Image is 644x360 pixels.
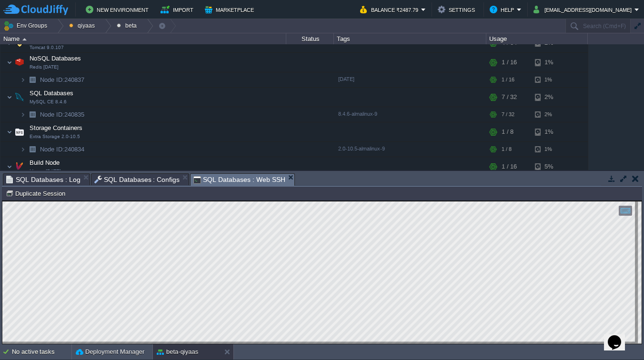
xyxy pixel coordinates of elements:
span: Node ID: [40,76,64,83]
div: 1% [535,122,566,141]
img: AMDAwAAAACH5BAEAAAAALAAAAAABAAEAAAICRAEAOw== [26,142,39,157]
span: SQL Databases : Log [6,174,80,185]
button: Settings [438,4,478,15]
button: New Environment [86,4,151,15]
a: NoSQL DatabasesRedis [DATE] [29,55,82,62]
button: Help [490,4,517,15]
img: AMDAwAAAACH5BAEAAAAALAAAAAABAAEAAAICRAEAOw== [7,88,12,107]
span: 240837 [39,76,86,84]
span: Maven [DATE] [30,169,61,174]
a: Node ID:240835 [39,110,86,119]
a: Node ID:240834 [39,145,86,153]
img: AMDAwAAAACH5BAEAAAAALAAAAAABAAEAAAICRAEAOw== [20,107,26,122]
span: Build Node [29,159,61,167]
img: AMDAwAAAACH5BAEAAAAALAAAAAABAAEAAAICRAEAOw== [26,107,39,122]
img: AMDAwAAAACH5BAEAAAAALAAAAAABAAEAAAICRAEAOw== [20,72,26,87]
button: Marketplace [205,4,257,15]
button: beta [117,19,140,32]
span: 8.4.6-almalinux-9 [338,111,377,117]
div: 7 / 32 [502,107,514,122]
span: Tomcat 9.0.107 [30,45,64,50]
span: MySQL CE 8.4.6 [30,99,67,105]
img: AMDAwAAAACH5BAEAAAAALAAAAAABAAEAAAICRAEAOw== [13,122,26,141]
span: Storage Containers [29,124,84,132]
button: Duplicate Session [6,189,68,198]
span: SQL Databases : Web SSH [193,174,285,186]
span: SQL Databases : Configs [94,174,180,185]
span: Redis [DATE] [30,64,59,70]
div: 1 / 8 [502,142,512,157]
div: No active tasks [12,344,71,360]
span: SQL Databases [29,89,75,97]
img: AMDAwAAAACH5BAEAAAAALAAAAAABAAEAAAICRAEAOw== [7,157,12,176]
span: [DATE] [338,76,354,82]
img: AMDAwAAAACH5BAEAAAAALAAAAAABAAEAAAICRAEAOw== [7,53,12,72]
button: Import [161,4,196,15]
span: Node ID: [40,146,64,153]
a: Build NodeMaven [DATE] [29,159,61,166]
button: [EMAIL_ADDRESS][DOMAIN_NAME] [533,4,634,15]
button: Deployment Manager [76,347,144,357]
a: Node ID:240837 [39,76,86,84]
a: Storage ContainersExtra Storage 2.0-10.5 [29,124,84,131]
img: AMDAwAAAACH5BAEAAAAALAAAAAABAAEAAAICRAEAOw== [26,72,39,87]
div: 1% [535,53,566,72]
div: Tags [334,33,486,44]
img: AMDAwAAAACH5BAEAAAAALAAAAAABAAEAAAICRAEAOw== [7,122,12,141]
button: beta-qiyaas [157,347,198,357]
div: 5% [535,157,566,176]
div: 1 / 16 [502,157,517,176]
div: 1 / 16 [502,72,514,87]
img: AMDAwAAAACH5BAEAAAAALAAAAAABAAEAAAICRAEAOw== [13,157,26,176]
button: Balance ₹2487.79 [360,4,421,15]
span: 2.0-10.5-almalinux-9 [338,146,385,151]
div: Name [1,33,286,44]
iframe: chat widget [604,322,634,350]
span: NoSQL Databases [29,54,82,62]
a: SQL DatabasesMySQL CE 8.4.6 [29,90,75,97]
span: 240834 [39,145,86,153]
img: AMDAwAAAACH5BAEAAAAALAAAAAABAAEAAAICRAEAOw== [22,38,27,40]
span: Extra Storage 2.0-10.5 [30,134,80,140]
img: AMDAwAAAACH5BAEAAAAALAAAAAABAAEAAAICRAEAOw== [13,88,26,107]
img: CloudJiffy [3,4,68,16]
div: 1% [535,142,566,157]
div: 7 / 32 [502,88,517,107]
div: Usage [487,33,587,44]
button: qiyaas [69,19,98,32]
button: Env Groups [3,19,50,32]
span: 240835 [39,110,86,119]
div: Status [287,33,333,44]
div: 1% [535,72,566,87]
div: 1 / 16 [502,53,517,72]
div: 2% [535,107,566,122]
img: AMDAwAAAACH5BAEAAAAALAAAAAABAAEAAAICRAEAOw== [20,142,26,157]
div: 2% [535,88,566,107]
div: 1 / 8 [502,122,513,141]
img: AMDAwAAAACH5BAEAAAAALAAAAAABAAEAAAICRAEAOw== [13,53,26,72]
span: Node ID: [40,111,64,118]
